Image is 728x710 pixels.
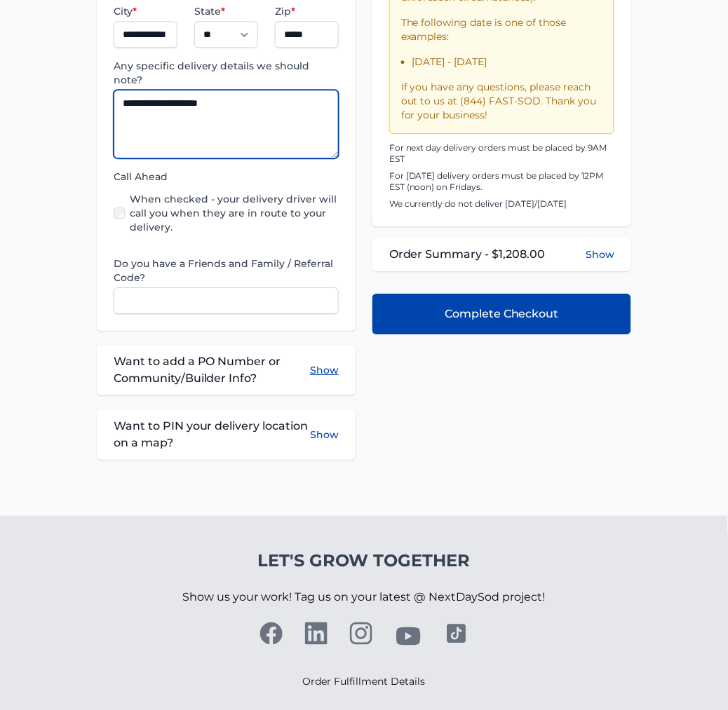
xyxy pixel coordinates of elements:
[586,247,614,261] button: Show
[114,59,339,87] label: Any specific delivery details we should note?
[310,418,339,451] button: Show
[130,192,339,234] label: When checked - your delivery driver will call you when they are in route to your delivery.
[389,142,614,165] p: For next day delivery orders must be placed by 9AM EST
[389,198,614,210] p: We currently do not deliver [DATE]/[DATE]
[303,675,426,688] a: Order Fulfillment Details
[310,353,339,387] button: Show
[389,246,546,263] span: Order Summary - $1,208.00
[114,170,339,184] label: Call Ahead
[114,4,177,18] label: City
[183,549,546,572] h4: Let's Grow Together
[412,55,602,69] li: [DATE] - [DATE]
[372,294,631,334] button: Complete Checkout
[114,353,310,387] span: Want to add a PO Number or Community/Builder Info?
[389,170,614,193] p: For [DATE] delivery orders must be placed by 12PM EST (noon) on Fridays.
[114,418,310,451] span: Want to PIN your delivery location on a map?
[401,15,602,43] p: The following date is one of those examples:
[194,4,258,18] label: State
[445,306,559,322] span: Complete Checkout
[114,257,339,285] label: Do you have a Friends and Family / Referral Code?
[401,80,602,122] p: If you have any questions, please reach out to us at (844) FAST-SOD. Thank you for your business!
[275,4,339,18] label: Zip
[183,572,546,622] p: Show us your work! Tag us on your latest @ NextDaySod project!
